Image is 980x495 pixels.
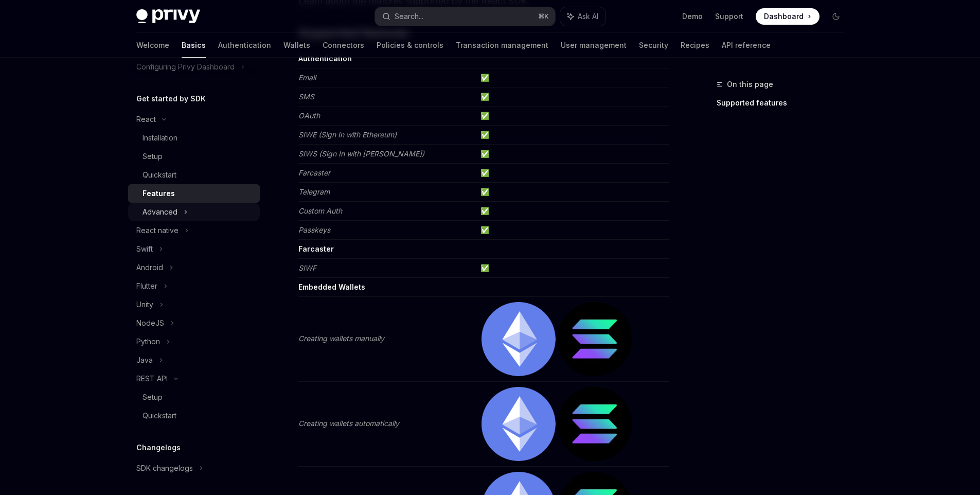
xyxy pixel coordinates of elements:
em: OAuth [298,111,320,120]
em: Custom Auth [298,206,342,215]
em: SIWF [298,263,316,272]
td: ✅ [476,107,669,126]
img: dark logo [136,9,200,24]
a: Policies & controls [377,33,443,58]
a: Features [128,184,260,203]
h5: Get started by SDK [136,93,206,105]
a: Setup [128,388,260,406]
a: Setup [128,147,260,166]
button: Search...⌘K [375,7,555,26]
span: ⌘ K [538,12,549,21]
td: ✅ [476,164,669,183]
img: solana.png [558,302,632,376]
a: Demo [682,11,703,22]
div: REST API [136,373,168,385]
td: ✅ [476,126,669,145]
em: Passkeys [298,225,330,234]
a: API reference [722,33,771,58]
td: ✅ [476,259,669,278]
div: Java [136,354,153,366]
a: Security [639,33,668,58]
strong: Embedded Wallets [298,282,365,291]
div: NodeJS [136,317,164,329]
a: Wallets [283,33,310,58]
a: Authentication [218,33,271,58]
em: Farcaster [298,168,330,177]
div: Quickstart [142,169,176,181]
td: ✅ [476,145,669,164]
td: ✅ [476,202,669,221]
a: Quickstart [128,166,260,184]
td: ✅ [476,68,669,87]
div: Features [142,187,175,200]
em: Telegram [298,187,330,196]
a: Quickstart [128,406,260,425]
em: SIWS (Sign In with [PERSON_NAME]) [298,149,424,158]
div: Flutter [136,280,157,292]
a: Basics [182,33,206,58]
div: Setup [142,150,163,163]
div: SDK changelogs [136,462,193,474]
a: Connectors [323,33,364,58]
h5: Changelogs [136,441,181,454]
a: Installation [128,129,260,147]
button: Toggle dark mode [828,8,844,25]
em: SIWE (Sign In with Ethereum) [298,130,397,139]
em: Email [298,73,316,82]
em: SMS [298,92,314,101]
em: Creating wallets manually [298,334,384,343]
td: ✅ [476,221,669,240]
a: Welcome [136,33,169,58]
a: Supported features [717,95,852,111]
button: Ask AI [560,7,605,26]
span: Ask AI [578,11,598,22]
div: Swift [136,243,153,255]
a: Support [715,11,743,22]
div: React [136,113,156,126]
div: Installation [142,132,177,144]
span: On this page [727,78,773,91]
span: Dashboard [764,11,804,22]
strong: Farcaster [298,244,334,253]
div: Advanced [142,206,177,218]
em: Creating wallets automatically [298,419,399,428]
div: Setup [142,391,163,403]
a: Recipes [681,33,709,58]
div: React native [136,224,179,237]
a: Transaction management [456,33,548,58]
div: Quickstart [142,410,176,422]
div: Unity [136,298,153,311]
td: ✅ [476,87,669,107]
img: solana.png [558,387,632,461]
a: Dashboard [756,8,819,25]
div: Android [136,261,163,274]
td: ✅ [476,183,669,202]
a: User management [561,33,627,58]
div: Python [136,335,160,348]
strong: Authentication [298,54,352,63]
img: ethereum.png [482,387,556,461]
img: ethereum.png [482,302,556,376]
div: Search... [395,10,423,23]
